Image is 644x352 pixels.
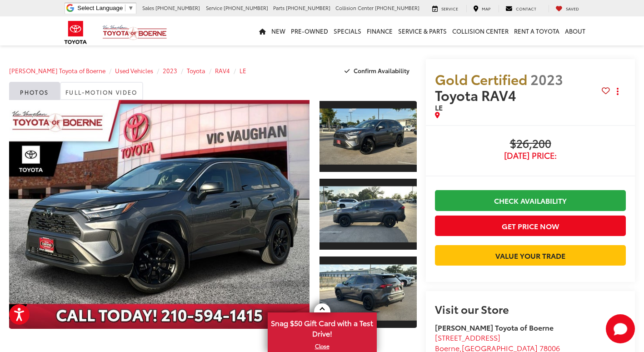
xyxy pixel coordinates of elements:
a: My Saved Vehicles [549,5,586,12]
a: Service [425,5,465,12]
a: Used Vehicles [115,66,153,75]
a: Toyota [187,66,205,75]
button: Toggle Chat Window [606,314,635,343]
span: Select Language [77,5,123,11]
span: [PHONE_NUMBER] [155,4,200,11]
h2: Visit our Store [435,303,626,315]
span: LE [435,102,443,112]
span: ​ [125,5,125,11]
button: Confirm Availability [339,63,417,79]
span: dropdown dots [617,88,619,95]
a: 2023 [163,66,177,75]
a: RAV4 [215,66,230,75]
a: Photos [9,82,60,100]
span: Collision Center [335,4,374,11]
a: Collision Center [449,16,511,45]
a: Value Your Trade [435,245,626,266]
a: Expand Photo 1 [320,100,417,173]
img: 2023 Toyota RAV4 LE [319,109,418,165]
span: Toyota RAV4 [435,85,519,105]
img: 2023 Toyota RAV4 LE [319,264,418,320]
a: Home [256,16,269,45]
a: Finance [364,16,395,45]
a: Pre-Owned [288,16,331,45]
a: Expand Photo 3 [320,256,417,328]
span: [STREET_ADDRESS] [435,332,500,342]
strong: [PERSON_NAME] Toyota of Boerne [435,322,554,332]
a: Expand Photo 0 [9,100,310,329]
a: Full-Motion Video [60,82,143,100]
a: Expand Photo 2 [320,178,417,251]
span: Contact [516,5,536,11]
span: [PHONE_NUMBER] [375,4,419,11]
span: Parts [273,4,285,11]
a: Select Language​ [77,5,134,11]
span: Saved [566,5,579,11]
span: [PHONE_NUMBER] [224,4,268,11]
span: Snag $50 Gift Card with a Test Drive! [269,313,376,341]
span: Special [9,304,27,319]
a: [PERSON_NAME] Toyota of Boerne [9,66,105,75]
span: [PHONE_NUMBER] [286,4,330,11]
a: Specials [331,16,364,45]
a: Map [466,5,497,12]
span: [DATE] Price: [435,151,626,160]
a: New [269,16,288,45]
span: Confirm Availability [354,66,409,75]
a: Contact [499,5,543,12]
a: Check Availability [435,190,626,211]
a: About [562,16,588,45]
span: 2023 [530,69,563,89]
a: Rent a Toyota [511,16,562,45]
span: Map [482,5,490,11]
a: Service & Parts: Opens in a new tab [395,16,449,45]
span: Service [441,5,458,11]
span: Service [206,4,222,11]
button: Get Price Now [435,216,626,236]
a: LE [240,66,246,75]
button: Actions [610,84,626,100]
img: Toyota [59,18,93,47]
span: $26,200 [435,137,626,151]
img: Vic Vaughan Toyota of Boerne [102,25,167,40]
span: Sales [142,4,154,11]
img: 2023 Toyota RAV4 LE [6,99,313,329]
span: Gold Certified [435,69,527,89]
svg: Start Chat [606,314,635,343]
span: ▼ [128,5,134,11]
img: 2023 Toyota RAV4 LE [319,186,418,242]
